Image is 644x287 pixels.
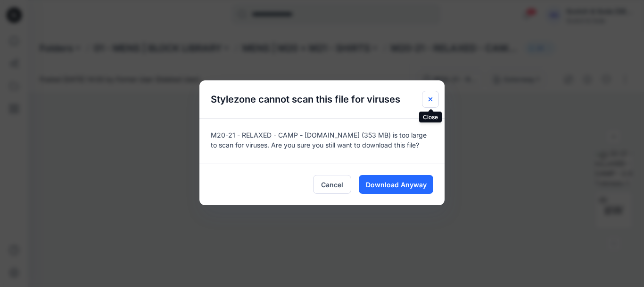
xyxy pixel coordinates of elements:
button: Close [422,91,439,108]
span: Cancel [321,180,343,190]
span: Download Anyway [366,180,427,190]
button: Download Anyway [359,175,433,194]
button: Cancel [313,175,351,194]
h5: Stylezone cannot scan this file for viruses [199,80,412,118]
div: M20-21 - RELAXED - CAMP - [DOMAIN_NAME] (353 MB) is too large to scan for viruses. Are you sure y... [199,118,445,164]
